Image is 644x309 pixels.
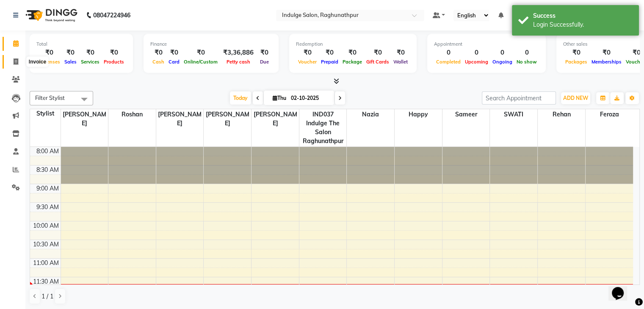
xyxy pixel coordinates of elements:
div: ₹0 [79,48,102,58]
div: ₹0 [36,48,62,58]
span: Petty cash [224,59,252,65]
div: ₹0 [391,48,410,58]
span: Happy [395,109,442,120]
div: Appointment [434,41,539,48]
span: feroza [586,109,633,120]
div: ₹0 [257,48,272,58]
div: 11:00 AM [31,259,61,268]
div: ₹0 [589,48,624,58]
div: ₹0 [563,48,589,58]
div: 10:30 AM [31,240,61,249]
div: ₹0 [166,48,182,58]
span: [PERSON_NAME] [204,109,251,129]
span: Package [340,59,364,65]
span: Voucher [296,59,319,65]
span: Card [166,59,182,65]
span: Sameer [442,109,490,120]
span: No show [514,59,539,65]
span: Wallet [391,59,410,65]
div: 0 [463,48,490,58]
span: IND037 Indulge The Salon Raghunathpur [299,109,347,146]
div: 0 [490,48,514,58]
div: 0 [434,48,463,58]
div: Redemption [296,41,410,48]
span: Services [79,59,102,65]
span: Thu [271,95,288,101]
span: Roshan [108,109,156,120]
div: ₹0 [102,48,126,58]
span: Sales [62,59,79,65]
span: [PERSON_NAME] [61,109,108,129]
span: Nazia [347,109,394,120]
span: Packages [563,59,589,65]
div: Invoice [27,57,48,67]
span: Upcoming [463,59,490,65]
span: Ongoing [490,59,514,65]
div: 8:00 AM [35,147,61,156]
span: ADD NEW [563,95,588,101]
div: ₹0 [182,48,220,58]
div: ₹0 [150,48,166,58]
span: Online/Custom [182,59,220,65]
span: Products [102,59,126,65]
span: [PERSON_NAME] [252,109,299,129]
span: Due [258,59,271,65]
div: Finance [150,41,272,48]
span: Filter Stylist [35,94,65,101]
img: logo [22,3,80,27]
span: Prepaid [319,59,340,65]
div: ₹0 [319,48,340,58]
div: Stylist [30,109,61,118]
span: [PERSON_NAME] [156,109,204,129]
span: Gift Cards [364,59,391,65]
span: 1 / 1 [41,292,53,301]
div: 9:00 AM [35,184,61,193]
div: ₹0 [364,48,391,58]
div: 0 [514,48,539,58]
span: Cash [150,59,166,65]
span: SWATI [490,109,537,120]
span: Today [230,91,251,105]
div: ₹0 [62,48,79,58]
span: Rehan [538,109,585,120]
div: 10:00 AM [31,221,61,230]
input: Search Appointment [482,91,556,105]
div: ₹0 [296,48,319,58]
iframe: chat widget [608,275,636,301]
div: Success [533,11,633,20]
input: 2025-10-02 [288,92,331,105]
div: 8:30 AM [35,166,61,174]
div: Login Successfully. [533,20,633,29]
span: Memberships [589,59,624,65]
div: 9:30 AM [35,203,61,212]
div: ₹3,36,886 [220,48,257,58]
b: 08047224946 [93,3,130,27]
span: Completed [434,59,463,65]
button: ADD NEW [561,92,590,104]
div: 11:30 AM [31,277,61,286]
div: ₹0 [340,48,364,58]
div: Total [36,41,126,48]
